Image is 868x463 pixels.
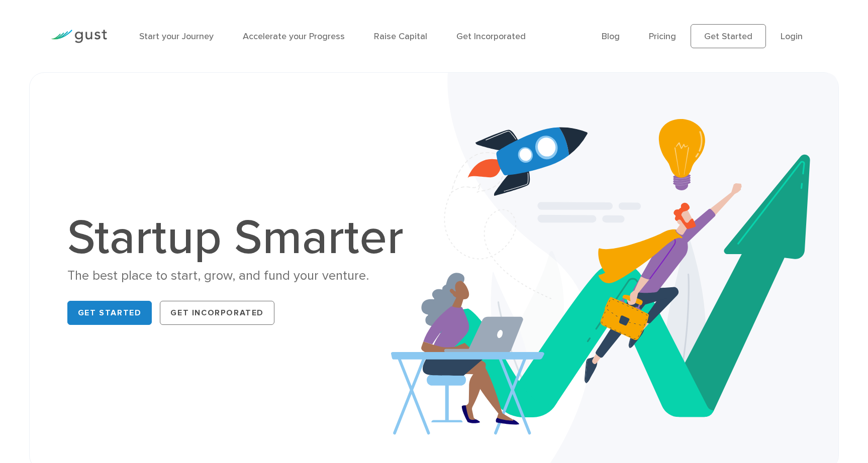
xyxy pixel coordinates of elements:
div: The best place to start, grow, and fund your venture. [67,267,414,285]
a: Raise Capital [374,31,427,42]
a: Blog [602,31,620,42]
a: Accelerate your Progress [243,31,345,42]
a: Get Started [691,24,766,48]
a: Get Started [67,301,152,325]
a: Pricing [649,31,676,42]
h1: Startup Smarter [67,214,414,262]
a: Start your Journey [139,31,214,42]
a: Get Incorporated [160,301,274,325]
a: Login [781,31,803,42]
img: Gust Logo [51,30,107,43]
a: Get Incorporated [456,31,526,42]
